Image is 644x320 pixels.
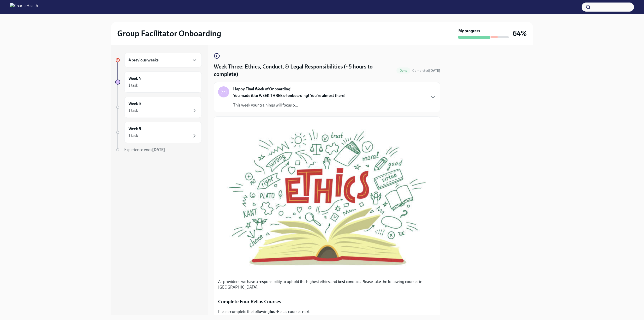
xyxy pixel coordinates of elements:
[129,83,138,88] div: 1 task
[218,298,436,305] p: Complete Four Relias Courses
[115,122,202,143] a: Week 61 task
[152,147,165,152] strong: [DATE]
[124,53,202,67] div: 4 previous weeks
[129,57,158,63] h6: 4 previous weeks
[115,72,202,93] a: Week 41 task
[233,86,292,92] strong: Happy Final Week of Onboarding!
[129,126,141,132] h6: Week 6
[513,29,527,38] h3: 64%
[412,68,440,73] span: Completed
[129,101,141,106] h6: Week 5
[429,68,440,73] strong: [DATE]
[115,97,202,118] a: Week 51 task
[129,133,138,138] div: 1 task
[458,28,480,34] strong: My progress
[233,102,346,108] p: This week your trainings will focus o...
[214,63,394,78] h4: Week Three: Ethics, Conduct, & Legal Responsibilities (~5 hours to complete)
[218,309,436,314] p: Please complete the following Relias courses next:
[218,121,436,275] button: Zoom image
[233,93,346,98] strong: You made it to WEEK THREE of onboarding! You're almost there!
[129,108,138,113] div: 1 task
[10,3,38,11] img: CharlieHealth
[412,68,440,73] span: September 29th, 2025 19:25
[129,76,141,81] h6: Week 4
[124,147,165,152] span: Experience ends
[396,69,410,73] span: Done
[270,309,277,314] strong: four
[117,28,221,39] h2: Group Facilitator Onboarding
[218,279,436,290] p: As providers, we have a responsibility to uphold the highest ethics and best conduct. Please take...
